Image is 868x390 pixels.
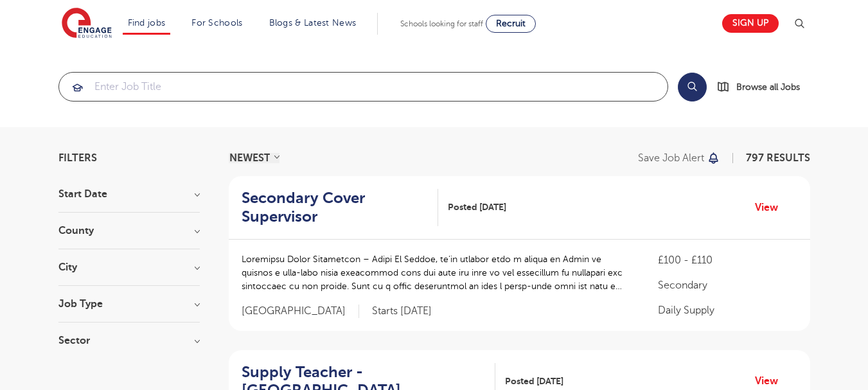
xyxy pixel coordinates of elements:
[448,200,506,214] span: Posted [DATE]
[678,73,707,102] button: Search
[372,305,432,318] p: Starts [DATE]
[191,18,242,28] a: For Schools
[638,153,721,163] button: Save job alert
[58,189,200,199] h3: Start Date
[658,253,797,268] p: £100 - £110
[717,80,810,94] a: Browse all Jobs
[505,375,563,388] span: Posted [DATE]
[59,73,668,101] input: Submit
[755,199,788,216] a: View
[58,335,200,346] h3: Sector
[242,253,633,293] p: Loremipsu Dolor Sitametcon – Adipi El Seddoe, te’in utlabor etdo m aliqua en Admin ve quisnos e u...
[496,19,526,28] span: Recruit
[722,14,779,33] a: Sign up
[242,305,359,318] span: [GEOGRAPHIC_DATA]
[400,19,483,28] span: Schools looking for staff
[58,226,200,236] h3: County
[58,299,200,309] h3: Job Type
[755,373,788,389] a: View
[58,153,97,163] span: Filters
[658,303,797,318] p: Daily Supply
[269,18,357,28] a: Blogs & Latest News
[638,153,704,163] p: Save job alert
[746,152,810,164] span: 797 RESULTS
[128,18,166,28] a: Find jobs
[486,15,536,33] a: Recruit
[58,72,668,102] div: Submit
[242,189,439,226] a: Secondary Cover Supervisor
[242,189,429,226] h2: Secondary Cover Supervisor
[62,8,112,40] img: Engage Education
[736,80,800,94] span: Browse all Jobs
[58,262,200,272] h3: City
[658,278,797,293] p: Secondary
